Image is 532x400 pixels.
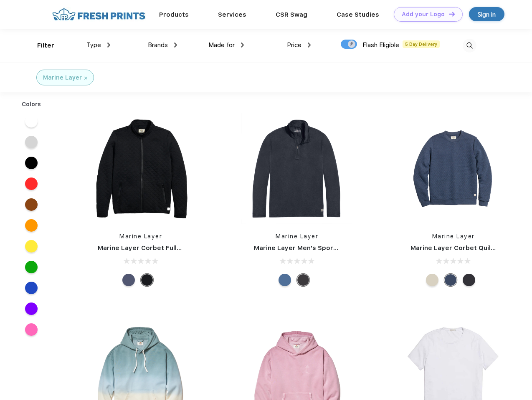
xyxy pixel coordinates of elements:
a: CSR Swag [276,11,307,18]
span: Type [86,41,101,49]
img: func=resize&h=266 [398,113,509,224]
span: Flash Eligible [362,41,399,49]
div: Charcoal [297,274,309,286]
span: 5 Day Delivery [403,40,440,48]
div: Navy Heather [444,274,457,286]
div: Oat Heather [426,274,438,286]
img: dropdown.png [174,42,177,47]
a: Marine Layer Corbet Full-Zip Jacket [98,244,213,252]
a: Marine Layer [432,233,475,240]
a: Marine Layer [276,233,318,240]
div: Colors [15,100,48,109]
img: func=resize&h=266 [241,113,352,224]
img: fo%20logo%202.webp [50,7,148,22]
div: Sign in [478,10,496,19]
img: desktop_search.svg [463,39,476,52]
img: filter_cancel.svg [84,77,87,80]
div: Charcoal [463,274,475,286]
div: Filter [37,41,54,50]
span: Brands [148,41,168,49]
span: Made for [208,41,235,49]
img: dropdown.png [107,42,110,47]
div: Black [141,274,153,286]
img: DT [449,12,455,16]
div: Marine Layer [43,73,82,82]
a: Products [159,11,189,18]
img: dropdown.png [308,42,311,47]
div: Deep Denim [279,274,291,286]
a: Sign in [469,7,504,21]
img: dropdown.png [241,42,244,47]
a: Marine Layer [119,233,162,240]
div: Add your Logo [402,11,445,18]
img: func=resize&h=266 [85,113,196,224]
a: Marine Layer Men's Sport Quarter Zip [254,244,375,252]
div: Navy [122,274,135,286]
span: Price [287,41,301,49]
a: Services [218,11,246,18]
